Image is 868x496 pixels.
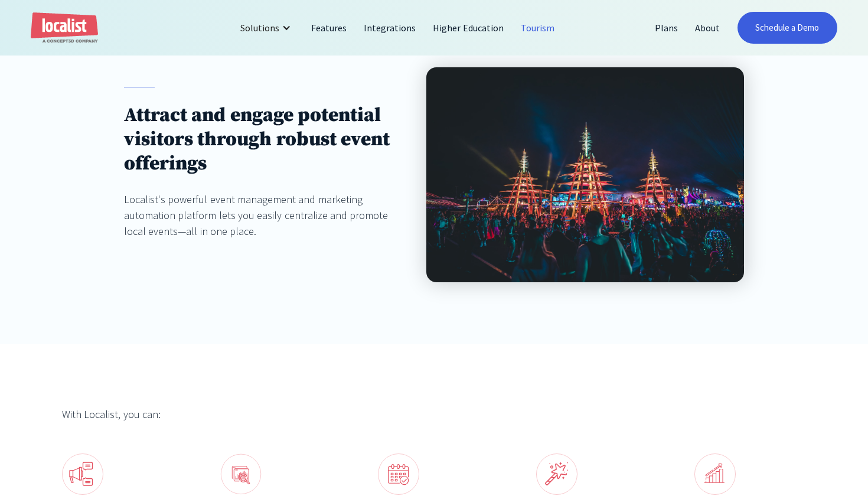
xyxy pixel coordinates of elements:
a: Features [303,14,355,42]
div: Localist's powerful event management and marketing automation platform lets you easily centralize... [124,191,403,239]
a: Schedule a Demo [738,12,837,44]
div: Solutions [231,14,303,42]
a: Tourism [513,14,563,42]
a: Plans [647,14,687,42]
a: home [31,12,98,44]
div: With Localist, you can: [62,406,806,422]
div: Solutions [240,21,279,35]
h1: Attract and engage potential visitors through robust event offerings [124,103,403,176]
a: Integrations [355,14,425,42]
a: Higher Education [425,14,513,42]
a: About [687,14,729,42]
